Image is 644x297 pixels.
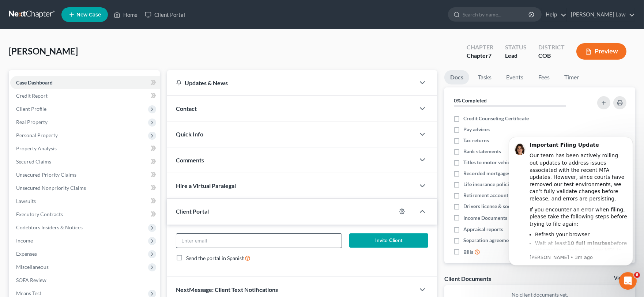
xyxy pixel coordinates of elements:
[500,70,529,84] a: Events
[16,106,46,112] span: Client Profile
[467,52,493,60] div: Chapter
[176,234,341,248] input: Enter email
[463,8,530,21] input: Search by name...
[619,272,637,290] iframe: Intercom live chat
[176,208,209,215] span: Client Portal
[16,198,36,204] span: Lawsuits
[176,182,236,189] span: Hire a Virtual Paralegal
[463,115,529,122] span: Credit Counseling Certificate
[634,272,640,278] span: 6
[542,8,566,21] a: Help
[176,105,197,112] span: Contact
[349,233,429,248] button: Invite Client
[186,255,245,261] span: Send the portal in Spanish
[505,52,527,60] div: Lead
[463,181,514,188] span: Life insurance policies
[176,157,204,163] span: Comments
[10,168,160,181] a: Unsecured Priority Claims
[16,158,51,165] span: Secured Claims
[463,226,503,233] span: Appraisal reports
[16,224,83,230] span: Codebtors Insiders & Notices
[141,8,189,21] a: Client Portal
[16,277,46,283] span: SOFA Review
[10,208,160,221] a: Executory Contracts
[498,128,644,293] iframe: Intercom notifications message
[444,275,491,282] div: Client Documents
[10,142,160,155] a: Property Analysis
[9,46,78,56] span: [PERSON_NAME]
[10,181,160,195] a: Unsecured Nonpriority Claims
[467,43,493,52] div: Chapter
[176,131,203,138] span: Quick Info
[505,43,527,52] div: Status
[463,203,547,210] span: Drivers license & social security card
[567,8,635,21] a: [PERSON_NAME] Law
[16,119,48,125] span: Real Property
[558,70,585,84] a: Timer
[463,137,489,144] span: Tax returns
[488,52,492,59] span: 7
[16,264,49,270] span: Miscellaneous
[16,211,63,217] span: Executory Contracts
[16,79,53,86] span: Case Dashboard
[16,290,41,296] span: Means Test
[10,195,160,208] a: Lawsuits
[16,185,86,191] span: Unsecured Nonpriority Claims
[176,79,406,87] div: Updates & News
[463,159,516,166] span: Titles to motor vehicles
[463,248,473,256] span: Bills
[454,97,487,104] strong: 0% Completed
[76,12,101,18] span: New Case
[532,70,556,84] a: Fees
[463,192,534,199] span: Retirement account statements
[16,172,76,178] span: Unsecured Priority Claims
[16,93,48,99] span: Credit Report
[16,132,58,138] span: Personal Property
[16,237,33,244] span: Income
[463,126,490,133] span: Pay advices
[463,237,567,244] span: Separation agreements or decrees of divorces
[538,52,565,60] div: COB
[10,89,160,102] a: Credit Report
[16,251,37,257] span: Expenses
[576,43,626,60] button: Preview
[463,170,534,177] span: Recorded mortgages and deeds
[463,148,501,155] span: Bank statements
[10,155,160,168] a: Secured Claims
[176,286,278,293] span: NextMessage: Client Text Notifications
[538,43,565,52] div: District
[110,8,141,21] a: Home
[10,76,160,89] a: Case Dashboard
[10,274,160,287] a: SOFA Review
[16,145,57,151] span: Property Analysis
[463,214,507,222] span: Income Documents
[444,70,469,84] a: Docs
[472,70,497,84] a: Tasks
